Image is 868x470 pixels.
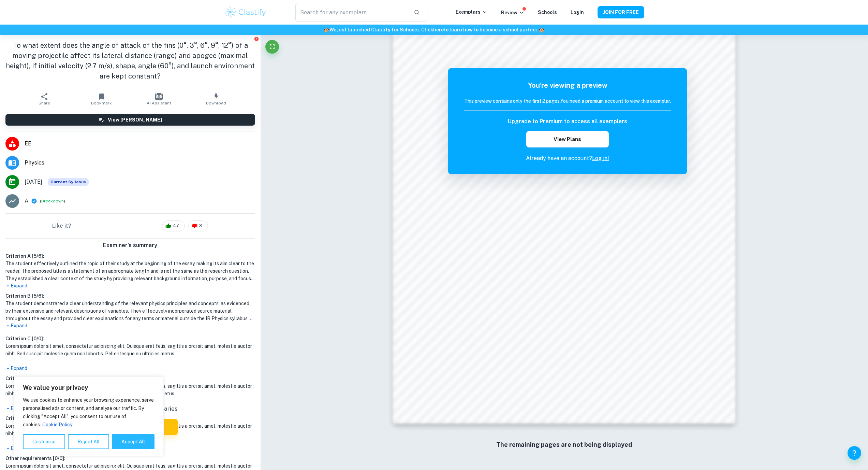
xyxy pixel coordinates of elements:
span: EE [25,140,255,148]
button: Fullscreen [265,40,279,54]
h6: The remaining pages are not being displayed [407,440,721,450]
h6: This preview contains only the first 2 pages. You need a premium account to view this exemplar. [464,97,671,105]
button: Accept All [112,434,155,449]
p: Exemplars [456,8,487,16]
span: 47 [169,223,183,229]
button: Bookmark [73,89,130,109]
button: Reject All [68,434,109,449]
a: Log in! [592,155,609,161]
div: We value your privacy [14,376,164,456]
button: Share [16,89,73,109]
p: A [25,197,28,205]
h1: To what extent does the angle of attack of the fins (0°, 3°, 6°, 9°, 12°) of a moving projectile ... [5,40,255,81]
span: ( ) [40,198,65,204]
div: This exemplar is based on the current syllabus. Feel free to refer to it for inspiration/ideas wh... [48,178,89,186]
button: Download [188,89,245,109]
p: We value your privacy [23,384,155,392]
h6: View [PERSON_NAME] [108,116,162,124]
a: Login [571,10,584,15]
div: 47 [162,220,185,231]
a: Schools [538,10,557,15]
button: AI Assistant [130,89,188,109]
p: Review [501,9,524,16]
button: Help and Feedback [848,446,861,460]
button: JOIN FOR FREE [598,6,644,18]
button: Report issue [254,36,259,41]
span: Physics [25,159,255,167]
span: 3 [195,223,206,229]
span: AI Assistant [147,101,171,105]
h1: The student effectively outlined the topic of their study at the beginning of the essay, making i... [5,260,255,282]
h6: Examiner's summary [3,241,258,250]
p: We use cookies to enhance your browsing experience, serve personalised ads or content, and analys... [23,396,155,429]
span: 🏫 [539,27,544,32]
span: 🏫 [324,27,329,32]
p: Already have an account? [464,154,671,162]
span: [DATE] [25,178,42,186]
h6: Criterion B [ 5 / 6 ]: [5,292,255,300]
h6: Upgrade to Premium to access all exemplars [508,117,627,126]
p: Expand [5,282,255,289]
a: Cookie Policy [42,422,73,428]
input: Search for any exemplars... [295,3,408,22]
span: Download [206,101,226,105]
button: View [PERSON_NAME] [5,114,255,126]
span: Bookmark [91,101,112,105]
h6: Criterion A [ 5 / 6 ]: [5,252,255,260]
img: Clastify logo [224,5,267,19]
span: Current Syllabus [48,178,89,186]
a: here [433,27,444,32]
div: 3 [188,220,208,231]
p: Expand [5,322,255,329]
button: View Plans [526,131,609,147]
h6: Like it? [52,222,71,230]
button: Breakdown [41,198,64,204]
span: Share [39,101,50,105]
h1: The student demonstrated a clear understanding of the relevant physics principles and concepts, a... [5,300,255,322]
button: Customise [23,434,65,449]
h5: You're viewing a preview [464,80,671,90]
h6: We just launched Clastify for Schools. Click to learn how to become a school partner. [1,26,867,33]
img: AI Assistant [155,93,163,100]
